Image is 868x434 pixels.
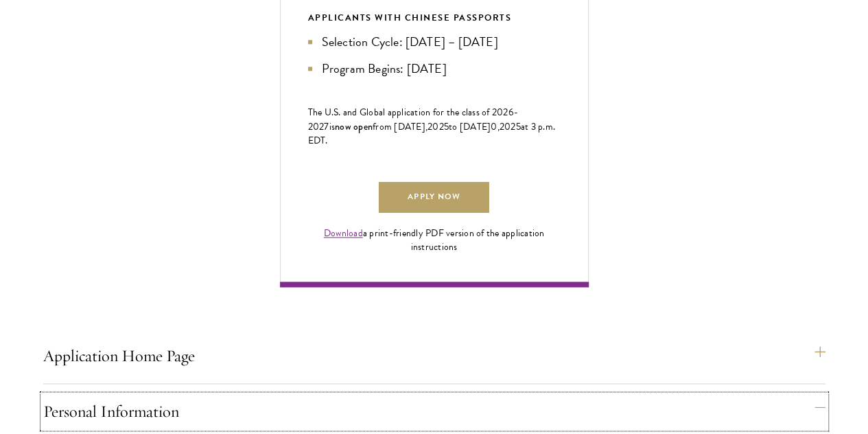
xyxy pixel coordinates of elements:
button: Personal Information [43,395,825,428]
span: now open [335,119,373,133]
span: 0 [491,119,497,134]
button: Application Home Page [43,339,825,372]
span: The U.S. and Global application for the class of 202 [308,105,508,119]
span: 202 [427,119,444,134]
span: -202 [308,105,519,134]
span: 202 [500,119,516,134]
span: to [DATE] [449,119,491,134]
span: 7 [324,119,329,134]
span: 5 [516,119,521,134]
a: Apply Now [379,182,489,213]
span: at 3 p.m. EDT. [308,119,556,148]
span: 5 [444,119,449,134]
div: APPLICANTS WITH CHINESE PASSPORTS [308,10,561,25]
span: 6 [508,105,514,119]
li: Program Begins: [DATE] [308,59,561,78]
div: a print-friendly PDF version of the application instructions [308,227,561,254]
span: is [329,119,336,134]
span: , [497,119,500,134]
li: Selection Cycle: [DATE] – [DATE] [308,32,561,52]
span: from [DATE], [373,119,427,134]
a: Download [324,226,363,240]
